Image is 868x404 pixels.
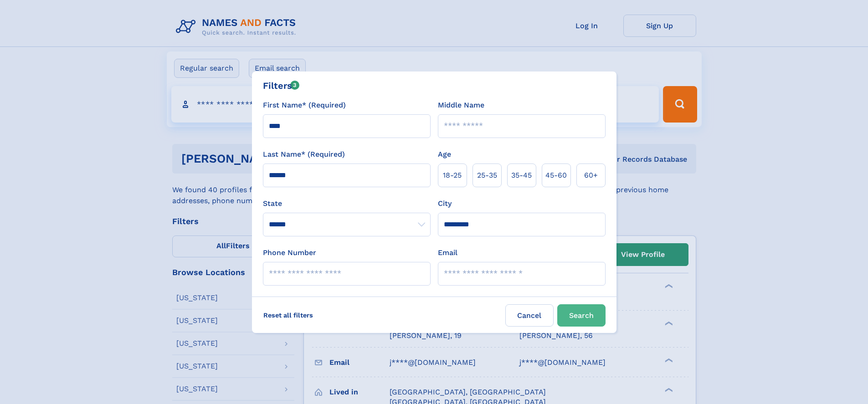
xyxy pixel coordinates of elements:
[257,304,319,326] label: Reset all filters
[557,304,606,327] button: Search
[263,79,300,92] div: Filters
[438,100,484,111] label: Middle Name
[545,170,567,181] span: 45‑60
[263,100,346,111] label: First Name* (Required)
[584,170,598,181] span: 60+
[438,149,451,160] label: Age
[511,170,532,181] span: 35‑45
[505,304,554,327] label: Cancel
[438,247,457,258] label: Email
[263,198,431,209] label: State
[443,170,462,181] span: 18‑25
[263,247,316,258] label: Phone Number
[263,149,345,160] label: Last Name* (Required)
[477,170,497,181] span: 25‑35
[438,198,452,209] label: City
